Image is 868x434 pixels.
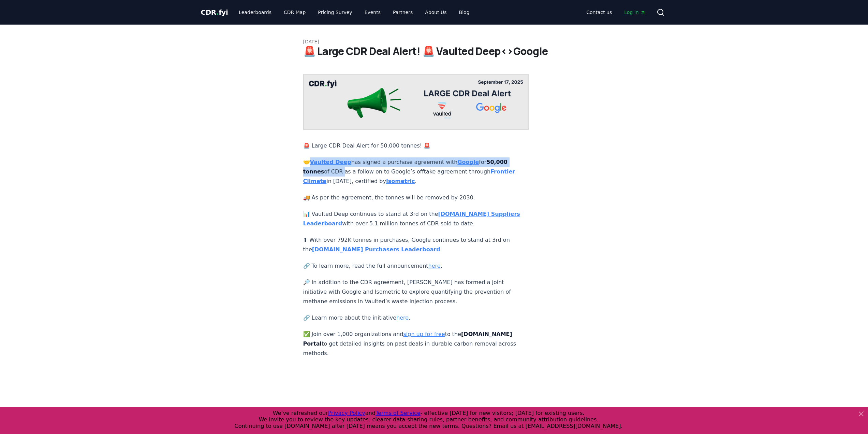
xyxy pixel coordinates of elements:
[386,178,415,184] a: Isometric
[619,6,651,18] a: Log in
[303,313,529,323] p: 🔗 Learn more about the initiative .
[310,159,351,165] a: Vaulted Deep
[581,6,651,18] nav: Main
[312,246,440,253] a: [DOMAIN_NAME] Purchasers Leaderboard
[233,6,277,18] a: Leaderboards
[387,6,418,18] a: Partners
[359,6,386,18] a: Events
[454,6,475,18] a: Blog
[624,9,645,16] span: Log in
[303,209,529,228] p: 📊 Vaulted Deep continues to stand at 3rd on the with over 5.1 million tonnes of CDR sold to date.
[303,141,529,151] p: 🚨 Large CDR Deal Alert for 50,000 tonnes! 🚨
[428,263,441,269] a: here
[278,6,311,18] a: CDR Map
[303,330,529,358] p: ✅ Join over 1,000 organizations and to the to get detailed insights on past deals in durable carb...
[457,159,479,165] a: Google
[201,8,228,17] a: CDR.fyi
[303,193,529,202] p: 🚚 As per the agreement, the tonnes will be removed by 2030.
[303,278,529,306] p: 🔎 In addition to the CDR agreement, [PERSON_NAME] has formed a joint initiative with Google and I...
[312,6,357,18] a: Pricing Survey
[303,235,529,254] p: ⬆ With over 792K tonnes in purchases, Google continues to stand at 3rd on the .
[303,74,529,130] img: blog post image
[581,6,617,18] a: Contact us
[303,45,565,57] h1: 🚨 Large CDR Deal Alert! 🚨 Vaulted Deep<>Google
[303,38,565,45] p: [DATE]
[303,157,529,186] p: 🤝 has signed a purchase agreement with for of CDR as a follow on to Google’s offtake agreement th...
[233,6,475,18] nav: Main
[396,314,409,321] a: here
[303,261,529,271] p: 🔗 To learn more, read the full announcement .
[216,8,219,16] span: .
[420,6,452,18] a: About Us
[201,8,228,16] span: CDR fyi
[403,331,445,337] a: sign up for free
